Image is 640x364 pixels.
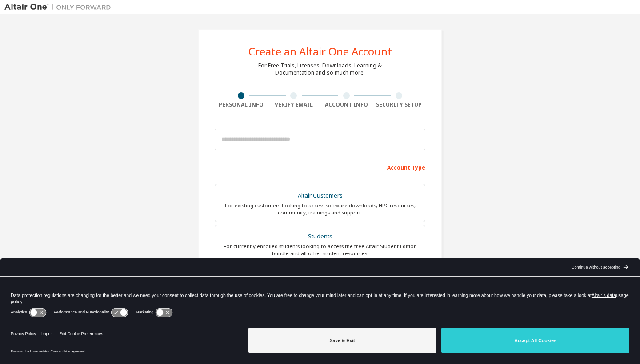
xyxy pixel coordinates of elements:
[248,46,392,57] div: Create an Altair One Account
[215,160,425,174] div: Account Type
[258,62,382,76] div: For Free Trials, Licenses, Downloads, Learning & Documentation and so much more.
[4,3,116,12] img: Altair One
[373,101,426,108] div: Security Setup
[215,101,268,108] div: Personal Info
[220,190,420,202] div: Altair Customers
[220,230,420,243] div: Students
[220,202,420,216] div: For existing customers looking to access software downloads, HPC resources, community, trainings ...
[320,101,373,108] div: Account Info
[268,101,320,108] div: Verify Email
[220,243,420,257] div: For currently enrolled students looking to access the free Altair Student Edition bundle and all ...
